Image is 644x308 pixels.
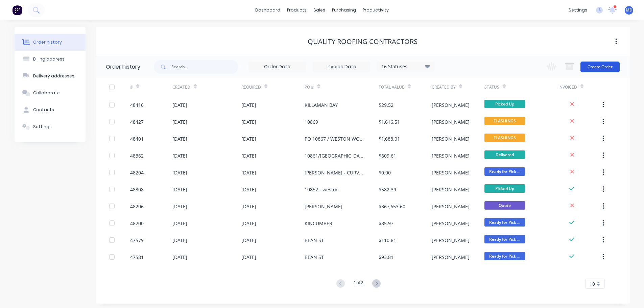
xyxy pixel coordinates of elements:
[130,152,144,159] div: 48362
[305,254,324,261] div: BEAN ST
[171,60,238,74] input: Search...
[130,101,144,109] div: 48416
[305,152,365,159] div: 10861/[GEOGRAPHIC_DATA]
[252,5,284,15] a: dashboard
[484,184,525,193] span: Picked Up
[484,100,525,108] span: Picked Up
[308,38,418,46] div: QUALITY ROOFING CONTRACTORS
[558,78,601,96] div: Invoiced
[484,134,525,142] span: FLASHINGS
[329,5,359,15] div: purchasing
[241,186,256,193] div: [DATE]
[33,39,62,45] div: Order history
[172,78,241,96] div: Created
[249,62,306,72] input: Order Date
[305,220,332,227] div: KINCUMBER
[241,203,256,210] div: [DATE]
[241,84,261,90] div: Required
[241,78,305,96] div: Required
[130,118,144,125] div: 48427
[15,118,86,135] button: Settings
[432,118,470,125] div: [PERSON_NAME]
[241,101,256,109] div: [DATE]
[241,220,256,227] div: [DATE]
[172,203,187,210] div: [DATE]
[130,135,144,142] div: 48401
[565,5,591,15] div: settings
[15,34,86,51] button: Order history
[33,73,74,79] div: Delivery addresses
[241,254,256,261] div: [DATE]
[172,135,187,142] div: [DATE]
[484,84,499,90] div: Status
[305,186,339,193] div: 10852 - weston
[379,186,396,193] div: $582.39
[15,68,86,85] button: Delivery addresses
[379,101,393,109] div: $29.52
[172,84,190,90] div: Created
[284,5,310,15] div: products
[379,118,400,125] div: $1,616.51
[484,235,525,243] span: Ready for Pick ...
[626,7,633,13] span: MD
[379,84,404,90] div: Total Value
[130,84,133,90] div: #
[313,62,370,72] input: Invoice Date
[241,169,256,176] div: [DATE]
[379,152,396,159] div: $609.61
[432,84,456,90] div: Created By
[130,78,172,96] div: #
[15,85,86,101] button: Collaborate
[432,203,470,210] div: [PERSON_NAME]
[359,5,392,15] div: productivity
[15,101,86,118] button: Contacts
[432,220,470,227] div: [PERSON_NAME]
[379,237,396,244] div: $110.81
[241,135,256,142] div: [DATE]
[590,280,595,287] span: 10
[305,237,324,244] div: BEAN ST
[12,5,22,15] img: Factory
[432,135,470,142] div: [PERSON_NAME]
[377,63,434,70] div: 16 Statuses
[15,51,86,68] button: Billing address
[432,186,470,193] div: [PERSON_NAME]
[379,203,405,210] div: $367,653.60
[432,169,470,176] div: [PERSON_NAME]
[130,237,144,244] div: 47579
[305,118,318,125] div: 10869
[379,254,393,261] div: $93.81
[432,152,470,159] div: [PERSON_NAME]
[305,101,338,109] div: KILLAMAN BAY
[432,237,470,244] div: [PERSON_NAME]
[484,167,525,176] span: Ready for Pick ...
[172,220,187,227] div: [DATE]
[310,5,329,15] div: sales
[241,118,256,125] div: [DATE]
[379,220,393,227] div: $85.97
[33,90,60,96] div: Collaborate
[432,78,484,96] div: Created By
[379,78,431,96] div: Total Value
[241,152,256,159] div: [DATE]
[305,203,342,210] div: [PERSON_NAME]
[130,254,144,261] div: 47581
[130,220,144,227] div: 48200
[305,169,365,176] div: [PERSON_NAME] - CURVE SAMPLES
[379,169,391,176] div: $0.00
[305,84,314,90] div: PO #
[172,237,187,244] div: [DATE]
[558,84,577,90] div: Invoiced
[33,124,52,130] div: Settings
[484,150,525,159] span: Delivered
[130,203,144,210] div: 48206
[305,135,365,142] div: PO 10867 / WESTON WORKERS
[172,169,187,176] div: [DATE]
[130,169,144,176] div: 48204
[484,201,525,210] span: Quote
[580,62,620,72] button: Create Order
[241,237,256,244] div: [DATE]
[106,63,140,71] div: Order history
[379,135,400,142] div: $1,688.01
[130,186,144,193] div: 48308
